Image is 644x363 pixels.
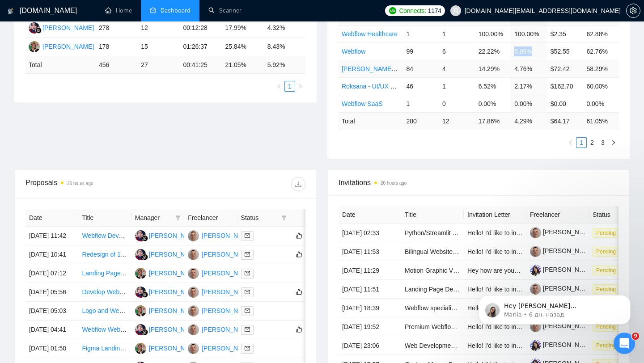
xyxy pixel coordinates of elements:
[135,343,146,354] img: RA
[530,247,594,254] a: [PERSON_NAME]
[142,329,148,335] img: gigradar-bm.png
[82,232,250,239] a: Webflow Developer To Make Pixel-Perfect Shopify Checkout
[82,307,204,314] a: Logo and Website Design for New Business
[598,138,608,148] a: 3
[565,137,576,148] button: left
[294,324,305,335] button: like
[149,343,231,353] div: [PERSON_NAME] Azuatalam
[576,137,587,148] li: 1
[593,266,619,275] span: Pending
[161,7,191,14] span: Dashboard
[593,247,619,257] span: Pending
[439,60,475,77] td: 4
[401,224,464,242] td: Python/Streamlit &#43; FastAPI Engineer for Construction Draw App v1 (SQLite→Postgres, GCP)
[475,42,511,60] td: 22.22%
[135,250,200,257] a: RH[PERSON_NAME]
[188,305,199,317] img: IZ
[149,325,200,334] div: [PERSON_NAME]
[188,344,253,351] a: IZ[PERSON_NAME]
[179,38,221,56] td: 01:26:37
[142,235,148,241] img: gigradar-bm.png
[245,270,250,276] span: mail
[587,137,597,148] li: 2
[453,8,459,14] span: user
[78,339,131,358] td: Figma Landing Pages + Conversion Flow (Webflow-Ready)
[405,267,515,274] a: Motion Graphic VSL Designer/Web Dev
[188,307,253,314] a: IZ[PERSON_NAME]
[25,177,165,191] div: Proposals
[29,22,40,34] img: RH
[611,140,616,145] span: right
[401,242,464,261] td: Bilingual Website Development for Maritime Shipping Company
[150,7,156,13] span: dashboard
[614,333,635,354] iframe: Intercom live chat
[174,211,182,224] span: filter
[511,25,547,42] td: 100.00%
[547,95,583,112] td: $0.00
[294,249,305,260] button: like
[583,25,619,42] td: 62.88%
[530,265,541,276] img: c1TvrDEnT2cRyVJWuaGrBp4vblnH3gAhIHj-0WWF6XgB1-1I-LIFv2h85ylRMVt1qP
[67,181,93,186] time: 20 hours ago
[202,306,253,316] div: [PERSON_NAME]
[245,289,250,295] span: mail
[626,4,640,18] button: setting
[298,84,303,89] span: right
[39,34,154,42] p: Message from Mariia, sent 6 дн. назад
[179,19,221,38] td: 00:12:28
[188,250,253,257] a: IZ[PERSON_NAME]
[280,211,288,224] span: filter
[339,206,401,224] th: Date
[188,269,253,276] a: IZ[PERSON_NAME]
[149,249,200,259] div: [PERSON_NAME]
[402,112,439,130] td: 280
[530,340,541,351] img: c1TvrDEnT2cRyVJWuaGrBp4vblnH3gAhIHj-0WWF6XgB1-1I-LIFv2h85ylRMVt1qP
[131,209,184,227] th: Manager
[188,230,199,241] img: IZ
[25,245,78,264] td: [DATE] 10:41
[583,112,619,130] td: 61.05 %
[222,19,264,38] td: 17.99%
[402,95,439,112] td: 1
[135,305,146,317] img: RA
[593,341,619,350] span: Pending
[593,229,623,236] a: Pending
[439,25,475,42] td: 1
[296,326,302,333] span: like
[245,252,250,257] span: mail
[547,112,583,130] td: $ 64.17
[25,56,95,74] td: Total
[25,209,78,227] th: Date
[78,302,131,321] td: Logo and Website Design for New Business
[78,321,131,339] td: Webflow Website Footer and Contact Us Page Update
[135,344,231,351] a: RA[PERSON_NAME] Azuatalam
[342,65,440,72] a: [PERSON_NAME] - UI/UX General
[296,232,302,239] span: like
[188,325,253,333] a: IZ[PERSON_NAME]
[339,317,401,336] td: [DATE] 19:52
[202,231,253,241] div: [PERSON_NAME]
[95,38,137,56] td: 178
[296,288,302,295] span: like
[475,77,511,95] td: 6.52%
[339,224,401,242] td: [DATE] 02:33
[95,56,137,74] td: 456
[29,41,40,52] img: RA
[608,137,619,148] li: Next Page
[188,232,253,239] a: IZ[PERSON_NAME]
[39,26,154,157] span: Hey [PERSON_NAME][EMAIL_ADDRESS][DOMAIN_NAME], Looks like your Upwork agency Toggle Agency ran ou...
[25,339,78,358] td: [DATE] 01:50
[222,56,264,74] td: 21.05 %
[401,336,464,355] td: Web Development and Social Media Management Expert Needed
[135,232,200,239] a: RH[PERSON_NAME]
[135,213,172,223] span: Manager
[530,341,594,348] a: [PERSON_NAME]
[142,254,148,260] img: gigradar-bm.png
[583,77,619,95] td: 60.00%
[401,299,464,317] td: Webflow specialist to implement small changes to existing design
[339,280,401,299] td: [DATE] 11:51
[511,112,547,130] td: 4.29 %
[405,323,562,330] a: Premium Webflow Landing Page Design for Deal Soldier
[188,288,253,295] a: IZ[PERSON_NAME]
[339,261,401,280] td: [DATE] 11:29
